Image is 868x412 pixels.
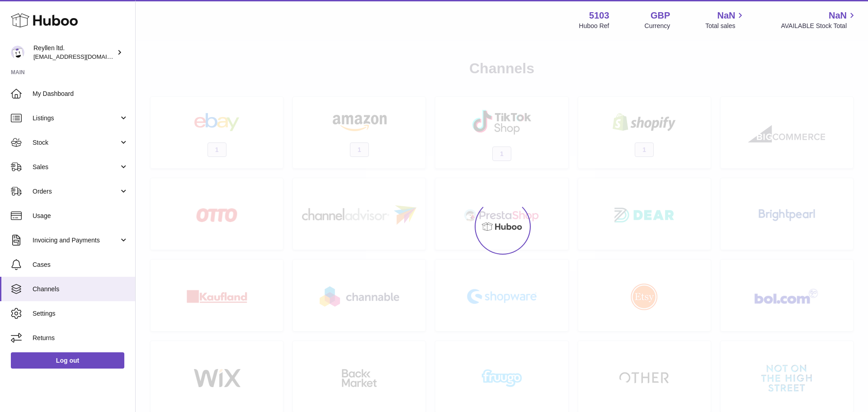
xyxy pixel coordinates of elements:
[33,260,128,269] span: Cases
[781,9,857,30] a: NaN AVAILABLE Stock Total
[705,9,745,30] a: NaN Total sales
[33,90,128,98] span: My Dashboard
[33,114,119,123] span: Listings
[33,236,119,245] span: Invoicing and Payments
[11,352,124,369] a: Log out
[781,22,857,30] span: AVAILABLE Stock Total
[33,285,128,294] span: Channels
[33,334,128,342] span: Returns
[33,212,128,220] span: Usage
[579,22,609,30] div: Huboo Ref
[33,187,119,196] span: Orders
[11,46,24,59] img: internalAdmin-5103@internal.huboo.com
[705,22,745,30] span: Total sales
[651,9,670,22] strong: GBP
[33,163,119,171] span: Sales
[33,309,128,318] span: Settings
[589,9,609,22] strong: 5103
[33,44,115,61] div: Reyllen ltd.
[33,138,119,147] span: Stock
[829,9,847,22] span: NaN
[717,9,735,22] span: NaN
[645,22,670,30] div: Currency
[33,53,133,60] span: [EMAIL_ADDRESS][DOMAIN_NAME]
